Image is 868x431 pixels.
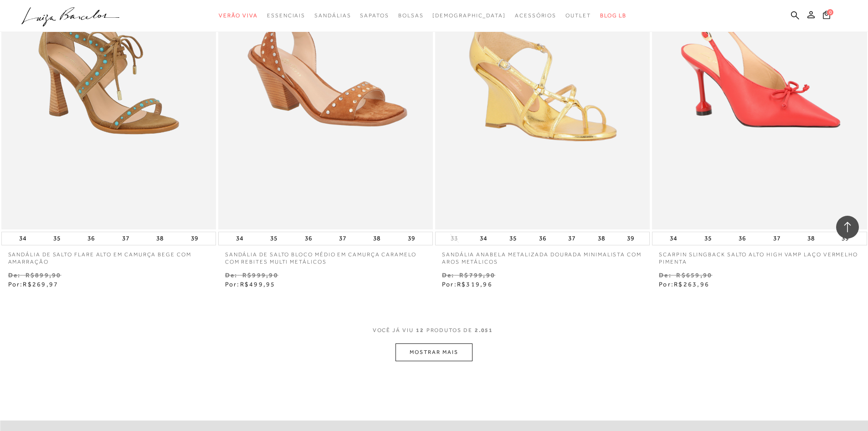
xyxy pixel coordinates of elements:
[405,232,418,245] button: 39
[432,12,506,19] span: [DEMOGRAPHIC_DATA]
[16,232,29,245] button: 34
[659,280,709,288] span: Por:
[85,232,98,245] button: 36
[459,271,495,279] small: R$799,90
[565,12,591,19] span: Outlet
[595,232,608,245] button: 38
[314,7,351,24] a: categoryNavScreenReaderText
[225,271,238,279] small: De:
[23,280,58,288] span: R$269,97
[188,232,201,245] button: 39
[416,327,424,343] span: 12
[565,232,578,245] button: 37
[267,12,305,19] span: Essenciais
[1,245,216,266] a: SANDÁLIA DE SALTO FLARE ALTO EM CAMURÇA BEGE COM AMARRAÇÃO
[676,271,712,279] small: R$659,90
[736,232,749,245] button: 36
[536,232,549,245] button: 36
[373,327,414,334] span: VOCê JÁ VIU
[515,12,556,19] span: Acessórios
[702,232,714,245] button: 35
[667,232,680,245] button: 34
[820,10,833,22] button: 0
[805,232,817,245] button: 38
[432,7,506,24] a: noSubCategoriesText
[652,245,867,266] a: SCARPIN SLINGBACK SALTO ALTO HIGH VAMP LAÇO VERMELHO PIMENTA
[218,245,433,266] a: SANDÁLIA DE SALTO BLOCO MÉDIO EM CAMURÇA CARAMELO COM REBITES MULTI METÁLICOS
[314,12,351,19] span: Sandálias
[225,280,276,288] span: Por:
[624,232,637,245] button: 39
[267,232,280,245] button: 35
[426,327,473,334] span: PRODUTOS DE
[600,7,627,24] a: BLOG LB
[370,232,383,245] button: 38
[515,7,556,24] a: categoryNavScreenReaderText
[8,271,21,279] small: De:
[565,7,591,24] a: categoryNavScreenReaderText
[435,245,650,266] a: SANDÁLIA ANABELA METALIZADA DOURADA MINIMALISTA COM AROS METÁLICOS
[674,280,709,288] span: R$263,96
[398,12,424,19] span: Bolsas
[336,232,349,245] button: 37
[8,280,59,288] span: Por:
[233,232,246,245] button: 34
[659,271,672,279] small: De:
[240,280,276,288] span: R$499,95
[360,7,389,24] a: categoryNavScreenReaderText
[395,343,472,361] button: MOSTRAR MAIS
[154,232,166,245] button: 38
[219,12,258,19] span: Verão Viva
[457,280,493,288] span: R$319,96
[442,280,493,288] span: Por:
[507,232,519,245] button: 35
[477,232,490,245] button: 34
[827,9,833,16] span: 0
[267,7,305,24] a: categoryNavScreenReaderText
[448,234,461,243] button: 33
[600,12,627,19] span: BLOG LB
[119,232,132,245] button: 37
[219,7,258,24] a: categoryNavScreenReaderText
[302,232,315,245] button: 36
[398,7,424,24] a: categoryNavScreenReaderText
[51,232,63,245] button: 35
[475,327,493,343] span: 2.051
[442,271,455,279] small: De:
[360,12,389,19] span: Sapatos
[839,232,852,245] button: 39
[770,232,783,245] button: 37
[242,271,278,279] small: R$999,90
[26,271,62,279] small: R$899,90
